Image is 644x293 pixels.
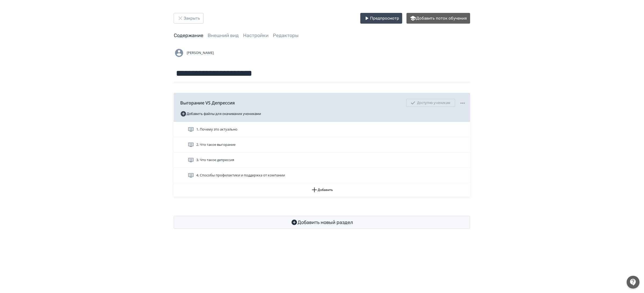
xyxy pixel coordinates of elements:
div: 3. Что такое депрессия [174,153,470,168]
button: Добавить новый раздел [174,216,470,229]
span: 1. Почему это актуально [196,127,237,132]
button: Закрыть [174,13,204,24]
div: Доступно ученикам [406,99,455,107]
a: Настройки [243,32,269,38]
button: Добавить поток обучения [407,13,470,24]
button: Предпросмотр [360,13,402,24]
a: Редакторы [273,32,299,38]
div: 4. Способы профилактики и поддержка от компании [174,168,470,183]
span: [PERSON_NAME] [187,50,214,56]
span: Выгорание VS Депрессия [180,100,235,106]
button: Добавить [174,183,470,197]
a: Внешний вид [208,32,239,38]
div: 2. Что такое выгорание [174,137,470,153]
span: 4. Способы профилактики и поддержка от компании [196,173,285,178]
div: 1. Почему это актуально [174,122,470,137]
button: Добавить файлы для скачивания учениками [180,110,261,118]
a: Содержание [174,32,203,38]
span: 2. Что такое выгорание [196,142,236,147]
span: 3. Что такое депрессия [196,157,234,163]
